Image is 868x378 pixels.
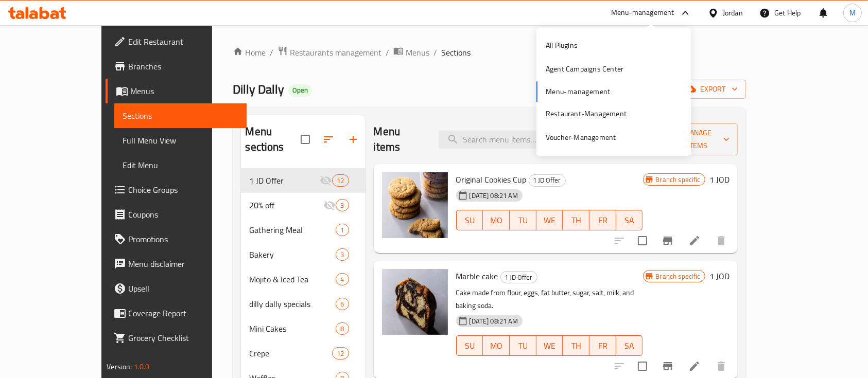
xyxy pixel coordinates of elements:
div: items [336,224,349,236]
span: Menus [406,46,429,59]
button: SU [456,335,483,356]
div: items [332,347,349,359]
button: MO [483,210,510,230]
a: Menus [106,79,247,103]
button: TH [563,210,589,230]
div: dilly dally specials6 [241,292,365,316]
div: 1 JD Offer [249,174,320,187]
button: FR [589,210,616,230]
div: Menu-management [611,7,674,19]
input: search [439,131,560,149]
a: Promotions [106,227,247,251]
a: Upsell [106,276,247,301]
div: All Plugins [546,40,578,51]
svg: Inactive section [323,199,336,211]
li: / [270,46,273,59]
span: M [849,7,856,19]
button: TH [563,335,589,356]
span: 1 JD Offer [501,272,537,283]
button: Branch-specific-item [655,228,680,253]
span: 1.0.0 [134,360,150,373]
button: export [680,80,746,99]
span: Manage items [667,127,730,152]
span: Sections [441,46,471,59]
span: [DATE] 08:21 AM [465,191,523,201]
span: Full Menu View [123,134,238,147]
a: Branches [106,54,247,79]
span: SA [620,338,639,353]
div: Gathering Meal1 [241,218,365,242]
button: delete [709,228,734,253]
button: FR [589,335,616,356]
div: Mini Cakes8 [241,316,365,341]
span: Sort sections [316,127,341,152]
span: Menu disclaimer [128,258,238,270]
button: TU [510,335,536,356]
span: FR [594,213,612,228]
div: Bakery3 [241,242,365,267]
div: 1 JD Offer [500,271,537,283]
span: Crepe [249,347,332,359]
div: 1 JD Offer12 [241,168,365,193]
a: Choice Groups [106,177,247,202]
div: Mojito & Iced Tea [249,273,336,285]
span: 1 [336,225,348,235]
div: Crepe12 [241,341,365,366]
button: SA [616,210,643,230]
span: TU [514,213,532,228]
span: Gathering Meal [249,224,336,236]
span: dilly dally specials [249,298,336,310]
a: Edit menu item [688,360,701,372]
span: Choice Groups [128,184,238,196]
a: Coverage Report [106,301,247,326]
a: Edit Menu [114,153,247,177]
p: Cake made from flour, eggs, fat butter, sugar, salt, milk, and baking soda. [456,286,643,312]
span: 4 [336,275,348,284]
span: 3 [336,250,348,260]
button: TU [510,210,536,230]
a: Edit Restaurant [106,29,247,54]
span: Grocery Checklist [128,332,238,344]
svg: Inactive section [320,174,332,187]
span: 6 [336,299,348,309]
span: Original Cookies Cup [456,172,527,187]
span: TH [567,338,585,353]
h6: 1 JOD [709,269,730,283]
div: items [336,199,349,211]
span: [DATE] 08:21 AM [465,316,523,326]
span: Edit Menu [123,159,238,171]
a: Menu disclaimer [106,251,247,276]
button: SU [456,210,483,230]
span: FR [594,338,612,353]
a: Menus [393,46,429,59]
span: Branches [128,60,238,73]
h2: Menu items [374,124,426,155]
span: 12 [333,176,348,186]
div: 20% off [249,199,323,211]
a: Home [233,46,266,59]
span: Coverage Report [128,307,238,319]
h6: 1 JOD [709,172,730,187]
span: Promotions [128,233,238,245]
button: WE [536,210,563,230]
span: Open [288,86,312,95]
span: WE [541,213,559,228]
div: items [336,273,349,285]
div: Jordan [723,7,743,19]
img: Marble cake [382,269,448,335]
span: export [688,83,738,96]
div: Voucher-Management [546,132,616,143]
div: Agent Campaigns Center [546,64,623,75]
span: Mini Cakes [249,322,336,335]
a: Restaurants management [277,46,381,59]
span: Menus [130,85,238,97]
span: Bakery [249,248,336,261]
span: MO [487,213,506,228]
div: 20% off3 [241,193,365,218]
div: items [332,174,349,187]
